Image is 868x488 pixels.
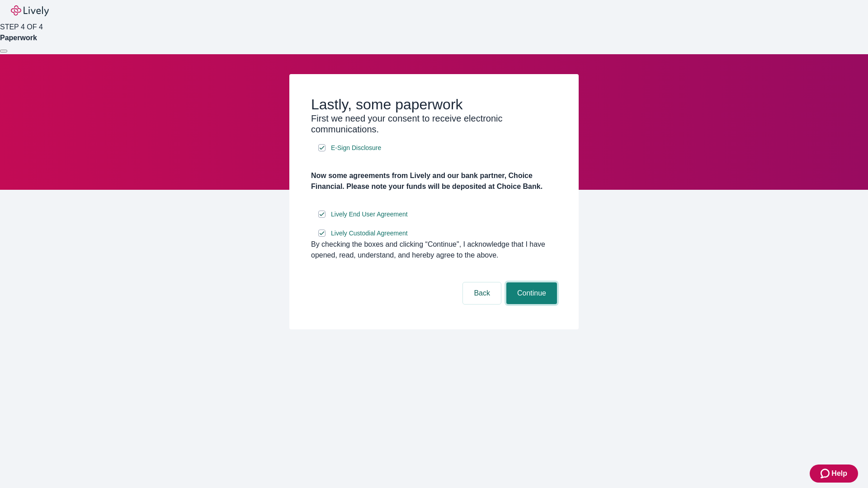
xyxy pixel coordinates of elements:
a: e-sign disclosure document [329,209,410,220]
h4: Now some agreements from Lively and our bank partner, Choice Financial. Please note your funds wi... [311,170,557,192]
button: Continue [506,282,557,304]
button: Zendesk support iconHelp [810,465,858,483]
span: Help [831,468,847,479]
a: e-sign disclosure document [329,228,410,239]
h2: Lastly, some paperwork [311,96,557,113]
span: Lively Custodial Agreement [331,229,408,238]
button: Back [463,282,501,304]
svg: Zendesk support icon [821,468,831,479]
a: e-sign disclosure document [329,142,383,154]
div: By checking the boxes and clicking “Continue", I acknowledge that I have opened, read, understand... [311,239,557,261]
img: Lively [11,5,49,16]
span: E-Sign Disclosure [331,143,381,153]
h3: First we need your consent to receive electronic communications. [311,113,557,135]
span: Lively End User Agreement [331,210,408,219]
